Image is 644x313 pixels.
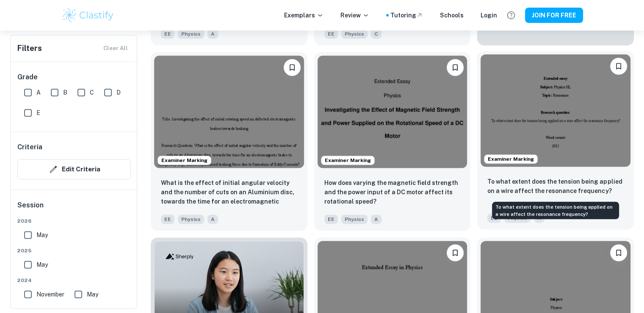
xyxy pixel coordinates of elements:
[161,178,297,207] p: What is the effect of initial angular velocity and the number of cuts on an Aluminium disc, towar...
[610,58,627,75] button: Please log in to bookmark exemplars
[487,213,501,223] span: EE
[447,59,464,76] button: Please log in to bookmark exemplars
[525,8,583,23] button: JOIN FOR FREE
[390,11,423,20] a: Tutoring
[314,52,471,231] a: Examiner MarkingPlease log in to bookmark exemplarsHow does varying the magnetic field strength a...
[371,215,381,224] span: A
[340,11,369,20] p: Review
[341,29,368,39] span: Physics
[492,202,619,219] div: To what extent does the tension being applied on a wire affect the resonance frequency?
[154,56,304,168] img: Physics EE example thumbnail: What is the effect of initial angular ve
[151,52,307,231] a: Examiner MarkingPlease log in to bookmark exemplarsWhat is the effect of initial angular velocity...
[207,215,218,224] span: A
[17,247,131,254] span: 2025
[158,156,211,164] span: Examiner Marking
[610,244,627,261] button: Please log in to bookmark exemplars
[17,159,131,179] button: Edit Criteria
[17,42,42,54] h6: Filters
[36,260,48,269] span: May
[36,290,64,299] span: November
[481,11,497,20] a: Login
[116,88,121,97] span: D
[161,29,174,39] span: EE
[207,29,218,39] span: A
[36,230,48,240] span: May
[178,29,204,39] span: Physics
[17,72,131,82] h6: Grade
[440,11,464,20] a: Schools
[341,215,368,224] span: Physics
[17,277,131,284] span: 2024
[17,200,131,217] h6: Session
[284,11,323,20] p: Exemplars
[481,54,630,167] img: Physics EE example thumbnail: To what extent does the tension being a
[17,142,42,152] h6: Criteria
[324,29,338,39] span: EE
[324,178,461,206] p: How does varying the magnetic field strength and the power input of a DC motor affect its rotatio...
[447,244,464,261] button: Please log in to bookmark exemplars
[17,217,131,225] span: 2026
[324,215,338,224] span: EE
[284,59,301,76] button: Please log in to bookmark exemplars
[87,290,98,299] span: May
[477,52,634,231] a: Examiner MarkingPlease log in to bookmark exemplars To what extent does the tension being applied...
[161,215,174,224] span: EE
[63,88,67,97] span: B
[487,177,624,196] p: To what extent does the tension being applied on a wire affect the resonance frequency?
[371,29,381,39] span: C
[318,56,467,168] img: Physics EE example thumbnail: How does varying the magnetic field stre
[504,8,518,22] button: Help and Feedback
[484,155,537,163] span: Examiner Marking
[61,7,115,24] img: Clastify logo
[178,215,204,224] span: Physics
[36,108,40,117] span: E
[90,88,94,97] span: C
[321,156,374,164] span: Examiner Marking
[36,88,41,97] span: A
